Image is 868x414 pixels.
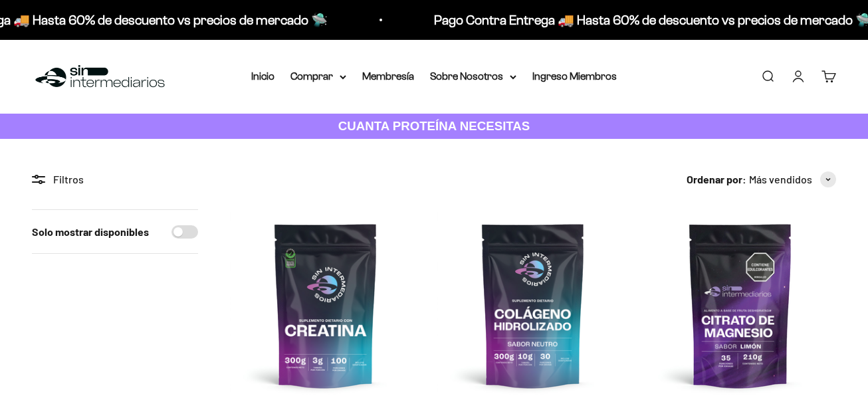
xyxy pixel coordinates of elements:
strong: CUANTA PROTEÍNA NECESITAS [338,119,530,133]
summary: Comprar [290,68,346,85]
a: Ingreso Miembros [532,70,617,82]
p: Pago Contra Entrega 🚚 Hasta 60% de descuento vs precios de mercado 🛸 [261,9,699,31]
button: Más vendidos [749,171,836,188]
a: Membresía [362,70,414,82]
label: Solo mostrar disponibles [32,223,149,241]
summary: Sobre Nosotros [430,68,516,85]
div: Filtros [32,171,198,188]
span: Más vendidos [749,171,812,188]
a: Inicio [251,70,274,82]
span: Ordenar por: [687,171,746,188]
